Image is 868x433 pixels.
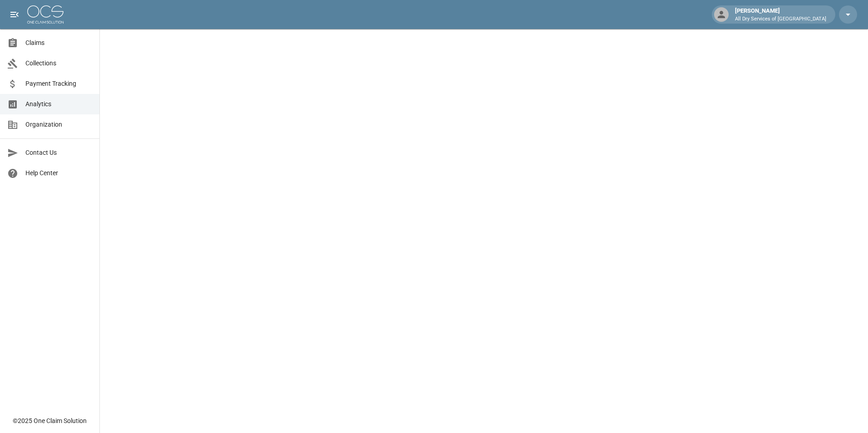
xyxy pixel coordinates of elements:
iframe: Embedded Dashboard [100,29,868,430]
span: Help Center [25,168,92,178]
p: All Dry Services of [GEOGRAPHIC_DATA] [735,15,826,23]
span: Organization [25,120,92,129]
span: Payment Tracking [25,79,92,89]
div: © 2025 One Claim Solution [13,416,87,425]
button: open drawer [5,5,24,24]
span: Contact Us [25,148,92,157]
div: [PERSON_NAME] [731,6,830,23]
span: Analytics [25,99,92,109]
span: Collections [25,59,92,68]
span: Claims [25,38,92,48]
img: ocs-logo-white-transparent.png [27,5,64,24]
